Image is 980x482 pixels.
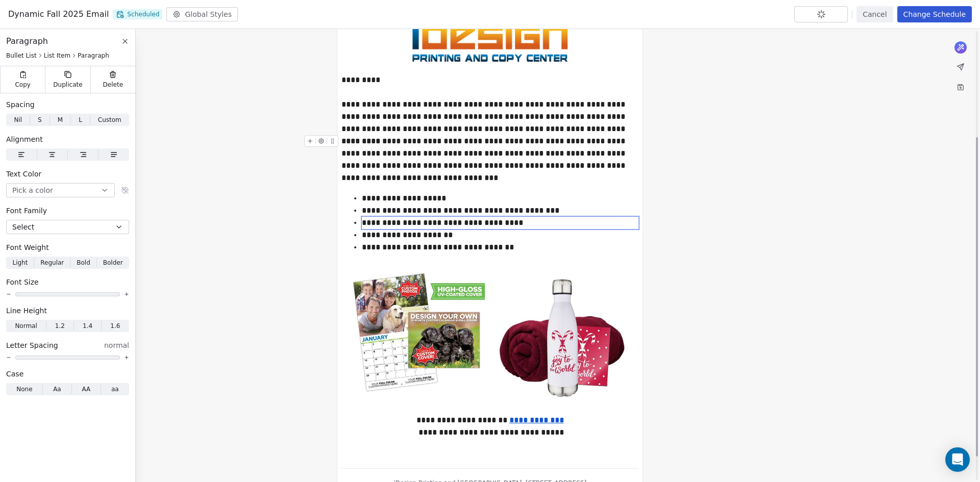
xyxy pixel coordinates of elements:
[79,115,82,124] span: L
[83,321,92,331] span: 1.4
[40,258,64,267] span: Regular
[6,99,35,110] span: Spacing
[6,206,47,216] span: Font Family
[53,81,82,89] span: Duplicate
[103,258,123,267] span: Bolder
[6,52,37,60] span: Bullet List
[12,222,34,232] span: Select
[111,385,119,394] span: aa
[6,35,48,47] span: Paragraph
[77,258,90,267] span: Bold
[6,306,47,316] span: Line Height
[53,385,61,394] span: Aa
[55,321,65,331] span: 1.2
[6,134,43,144] span: Alignment
[6,340,58,350] span: Letter Spacing
[15,321,37,331] span: Normal
[110,321,120,331] span: 1.6
[15,81,31,89] span: Copy
[6,169,41,179] span: Text Color
[8,8,109,20] span: Dynamic Fall 2025 Email
[14,115,22,124] span: Nil
[44,52,70,60] span: List Item
[16,385,32,394] span: None
[82,385,90,394] span: AA
[104,340,129,350] span: normal
[856,6,893,22] button: Cancel
[6,242,49,252] span: Font Weight
[103,81,124,89] span: Delete
[98,115,121,124] span: Custom
[166,7,238,21] button: Global Styles
[38,115,42,124] span: S
[6,183,115,197] button: Pick a color
[78,52,109,60] span: Paragraph
[6,369,23,379] span: Case
[58,115,63,124] span: M
[113,9,162,19] span: Scheduled
[897,6,972,22] button: Change Schedule
[945,447,970,472] div: Open Intercom Messenger
[6,277,39,287] span: Font Size
[12,258,28,267] span: Light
